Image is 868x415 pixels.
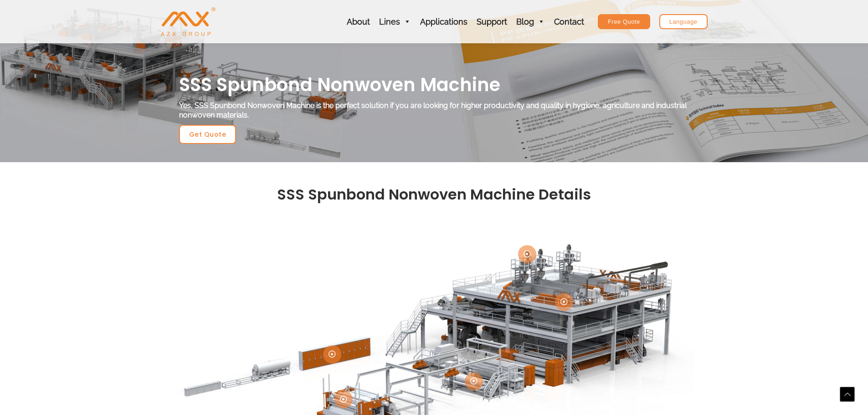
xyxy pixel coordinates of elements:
h2: SSS Spunbond Nonwoven Machine Details [179,185,689,204]
a: AZX Nonwoven Machine [161,17,216,26]
a: Get Quote [179,125,236,144]
span: Get Quote [189,131,226,138]
h2: SSS Spunbond Nonwoven Machine [179,73,689,97]
a: Free Quote [598,14,650,29]
div: Yes, SSS Spunbond Nonwoven Machine is the perfect solution if you are looking for higher producti... [179,101,689,120]
a: Language [659,14,708,29]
